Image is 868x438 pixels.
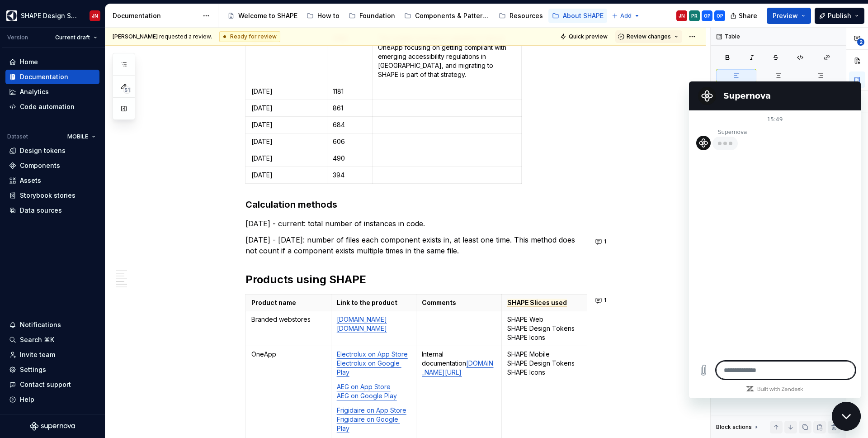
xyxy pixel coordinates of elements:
span: Quick preview [569,33,608,40]
span: Share [739,11,757,20]
p: 394 [333,171,367,180]
div: SHAPE Design System [21,11,79,20]
p: The sudden increase in adoption is due to OneApp focusing on getting compliant with emerging acce... [378,34,516,79]
p: 490 [333,154,367,163]
span: requested a review. [113,33,212,40]
p: [DATE] [251,120,321,129]
p: Comments [422,298,496,307]
span: Current draft [55,34,90,41]
p: [DATE] [251,137,321,146]
h3: Calculation methods [245,198,587,211]
button: Quick preview [557,30,612,43]
div: Analytics [20,87,49,96]
button: Contact support [5,377,99,392]
p: Internal documentation [422,350,496,377]
a: AEG on App Store [337,383,391,390]
p: Branded webstores [251,315,325,324]
div: Home [20,57,38,67]
p: Product name [251,298,325,307]
p: SHAPE Mobile SHAPE Design Tokens SHAPE Icons [507,350,581,377]
p: 861 [333,104,367,113]
div: Foundation [359,11,395,20]
button: Preview [767,8,811,24]
div: Data sources [20,206,62,215]
button: MOBILE [63,130,99,143]
div: How to [317,11,340,20]
div: Design tokens [20,146,66,155]
a: Resources [495,9,547,23]
a: Data sources [5,203,99,218]
p: Link to the product [337,298,411,307]
span: 51 [123,86,131,94]
div: Contact support [20,380,71,389]
a: Storybook stories [5,188,99,203]
a: Supernova Logo [30,422,75,431]
span: Add [620,12,632,19]
a: Design tokens [5,143,99,158]
div: Dataset [7,133,28,140]
a: [DOMAIN_NAME] [337,315,387,323]
div: PR [691,12,698,19]
div: JN [92,12,98,19]
iframe: Button to launch messaging window, conversation in progress [832,402,861,431]
div: Storybook stories [20,191,75,200]
iframe: Messaging window [689,81,861,398]
a: Electrolux on Google Play [337,359,401,376]
a: Frigidaire on Google Play [337,415,400,432]
p: [DATE] [251,171,321,180]
a: Electrolux on App Store [337,350,408,358]
div: Version [7,34,28,41]
p: 606 [333,137,367,146]
p: 684 [333,120,367,129]
a: Code automation [5,100,99,114]
span: Publish [828,11,851,20]
button: Add [609,10,643,22]
p: [DATE] [251,87,321,96]
h2: Products using SHAPE [245,272,587,287]
p: SHAPE Web SHAPE Design Tokens SHAPE Icons [507,315,581,342]
a: Components & Patterns [401,9,493,23]
div: OP [704,12,711,19]
div: Welcome to SHAPE [238,11,297,20]
div: OP [717,12,723,19]
button: Search ⌘K [5,333,99,347]
span: 1 [604,297,606,304]
div: Page tree [224,7,607,25]
button: Publish [815,8,864,24]
button: Current draft [51,31,101,44]
a: About SHAPE [548,9,607,23]
p: [DATE] - [DATE]: number of files each component exists in, at least one time. This method does no... [245,234,587,256]
div: JN [679,12,685,19]
button: 1 [593,294,610,307]
button: 1 [593,235,610,248]
button: SHAPE Design SystemJN [2,6,103,25]
span: SHAPE Slices used [507,299,567,307]
a: Documentation [5,70,99,84]
span: Review changes [627,33,671,40]
div: Search ⌘K [20,335,54,344]
p: OneApp [251,350,325,359]
button: Review changes [615,30,682,43]
img: 1131f18f-9b94-42a4-847a-eabb54481545.png [6,10,17,21]
div: Settings [20,365,46,374]
a: Frigidaire on App Store [337,406,406,414]
div: Resources [509,11,543,20]
a: AEG on Google Play [337,392,397,400]
a: How to [303,9,343,23]
span: MOBILE [67,133,88,140]
span: [PERSON_NAME] [113,33,158,40]
a: Components [5,158,99,173]
div: Assets [20,176,41,185]
p: [DATE] [251,154,321,163]
p: [DATE] - current: total number of instances in code. [245,218,587,229]
div: Components [20,161,60,170]
div: Help [20,395,34,404]
div: Components & Patterns [415,11,490,20]
p: 1181 [333,87,367,96]
div: Block actions [716,421,760,433]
